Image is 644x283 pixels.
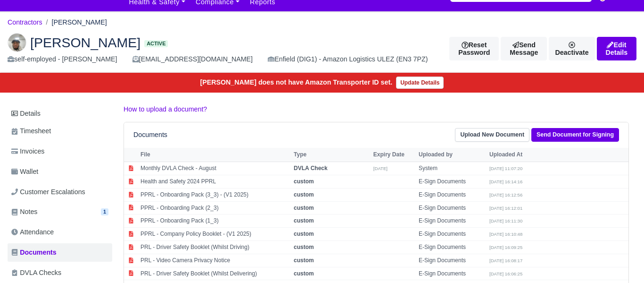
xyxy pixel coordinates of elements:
small: [DATE] 16:14:16 [489,179,522,184]
div: [EMAIL_ADDRESS][DOMAIN_NAME] [132,54,253,65]
td: E-Sign Documents [416,267,487,280]
a: Wallet [8,163,112,181]
th: Uploaded At [487,148,558,162]
a: Customer Escalations [8,183,112,201]
td: PRL - Driver Safety Booklet (Whilst Driving) [138,241,291,254]
a: Details [8,105,112,122]
a: Attendance [8,223,112,241]
strong: custom [294,257,314,264]
span: Timesheet [11,126,51,137]
h6: Documents [133,131,167,139]
a: Deactivate [549,37,594,60]
td: PPRL - Onboarding Pack (3_3) - (V1 2025) [138,188,291,201]
a: How to upload a document? [124,105,207,113]
span: 1 [101,208,108,215]
td: E-Sign Documents [416,228,487,241]
span: Wallet [11,166,38,177]
small: [DATE] 16:09:25 [489,245,522,250]
a: Documents [8,243,112,262]
th: File [138,148,291,162]
li: [PERSON_NAME] [42,17,107,28]
td: PPRL - Onboarding Pack (1_3) [138,214,291,228]
th: Type [291,148,371,162]
small: [DATE] 16:08:17 [489,258,522,263]
small: [DATE] 11:07:20 [489,166,522,171]
a: Edit Details [597,37,636,60]
td: System [416,162,487,175]
span: DVLA Checks [11,267,61,278]
small: [DATE] 16:06:25 [489,271,522,276]
span: Documents [11,247,57,258]
th: Uploaded by [416,148,487,162]
small: [DATE] [373,166,388,171]
strong: custom [294,205,314,211]
span: Active [144,40,168,47]
div: self-employed - [PERSON_NAME] [8,54,117,65]
a: DVLA Checks [8,264,112,282]
td: Monthly DVLA Check - August [138,162,291,175]
td: E-Sign Documents [416,175,487,189]
td: PRL - Driver Safety Booklet (Whilst Delivering) [138,267,291,280]
div: Enfield (DIG1) - Amazon Logistics ULEZ (EN3 7PZ) [268,54,428,65]
a: Upload New Document [455,128,529,142]
span: Attendance [11,227,54,238]
strong: custom [294,217,314,224]
a: Timesheet [8,122,112,140]
small: [DATE] 16:12:01 [489,206,522,211]
a: Send Message [501,37,547,60]
td: PPRL - Onboarding Pack (2_3) [138,201,291,214]
strong: custom [294,191,314,198]
a: Notes 1 [8,203,112,221]
strong: DVLA Check [294,165,328,172]
td: E-Sign Documents [416,188,487,201]
button: Reset Password [449,37,499,60]
td: E-Sign Documents [416,214,487,228]
th: Expiry Date [371,148,416,162]
a: Contractors [8,18,42,26]
td: Health and Safety 2024 PPRL [138,175,291,189]
strong: custom [294,244,314,250]
div: Gideon Atobamrere [0,26,644,73]
span: Notes [11,206,37,217]
span: Invoices [11,146,44,157]
span: Customer Escalations [11,187,85,197]
strong: custom [294,178,314,185]
td: E-Sign Documents [416,254,487,267]
a: Update Details [396,77,444,89]
iframe: Chat Widget [597,238,644,283]
td: PPRL - Company Policy Booklet - (V1 2025) [138,228,291,241]
small: [DATE] 16:11:30 [489,218,522,223]
a: Send Document for Signing [531,128,619,142]
td: PRL - Video Camera Privacy Notice [138,254,291,267]
strong: custom [294,231,314,237]
small: [DATE] 16:12:56 [489,192,522,197]
strong: custom [294,270,314,277]
td: E-Sign Documents [416,241,487,254]
td: E-Sign Documents [416,201,487,214]
span: [PERSON_NAME] [30,36,140,49]
small: [DATE] 16:10:48 [489,232,522,237]
a: Invoices [8,142,112,161]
